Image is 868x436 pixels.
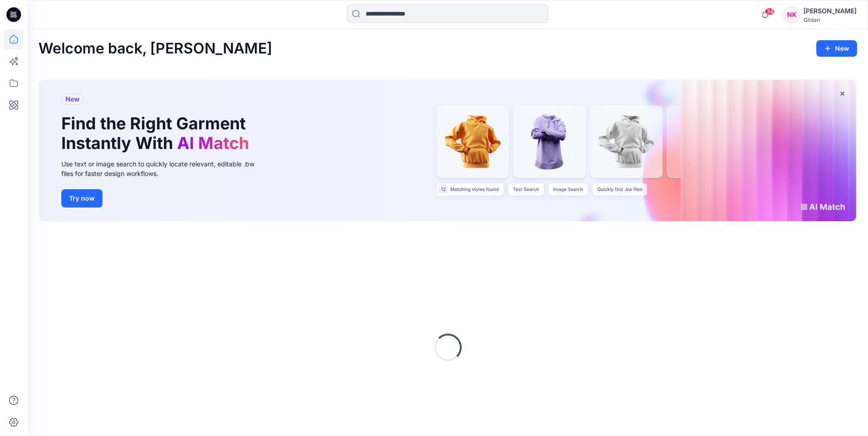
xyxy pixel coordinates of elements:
[38,40,272,57] h2: Welcome back, [PERSON_NAME]
[177,133,249,153] span: AI Match
[803,16,857,23] div: Gildan
[65,94,80,105] span: New
[816,40,857,57] button: New
[765,8,775,15] span: 38
[783,6,800,23] div: NK
[803,5,857,16] div: [PERSON_NAME]
[61,114,253,153] h1: Find the Right Garment Instantly With
[61,159,267,178] div: Use text or image search to quickly locate relevant, editable .bw files for faster design workflows.
[61,189,102,207] button: Try now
